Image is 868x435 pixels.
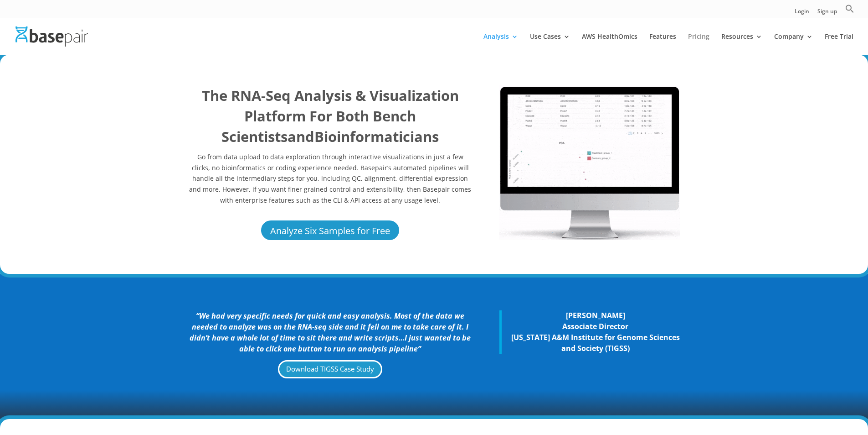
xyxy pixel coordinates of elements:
a: Search Icon Link [845,4,854,18]
a: Free Trial [825,33,853,55]
svg: Search [845,4,854,13]
img: RNA Seq 2022 [499,85,680,240]
strong: Associate Director [562,321,628,331]
p: Go from data upload to data exploration through interactive visualizations in just a few clicks, ... [188,152,473,206]
b: and [288,127,314,146]
a: AWS HealthOmics [582,33,637,55]
a: Features [649,33,676,55]
b: The RNA-Seq Analysis & Visualization Platform For Both Bench Scientists [202,86,459,146]
b: Bioinformaticians [314,127,439,146]
a: Use Cases [530,33,570,55]
a: Pricing [688,33,709,55]
a: Company [774,33,813,55]
a: Download TIGSS Case Study [278,360,382,379]
strong: [PERSON_NAME] [566,310,625,320]
strong: [US_STATE] A&M Institute for Genome Sciences and Society (TIGSS) [511,332,680,353]
img: Basepair [15,26,88,46]
a: Resources [721,33,762,55]
a: Login [795,9,809,18]
a: Sign up [817,9,837,18]
a: Analyze Six Samples for Free [260,219,401,241]
i: “We had very specific needs for quick and easy analysis. Most of the data we needed to analyze wa... [190,311,471,353]
a: Analysis [483,33,518,55]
